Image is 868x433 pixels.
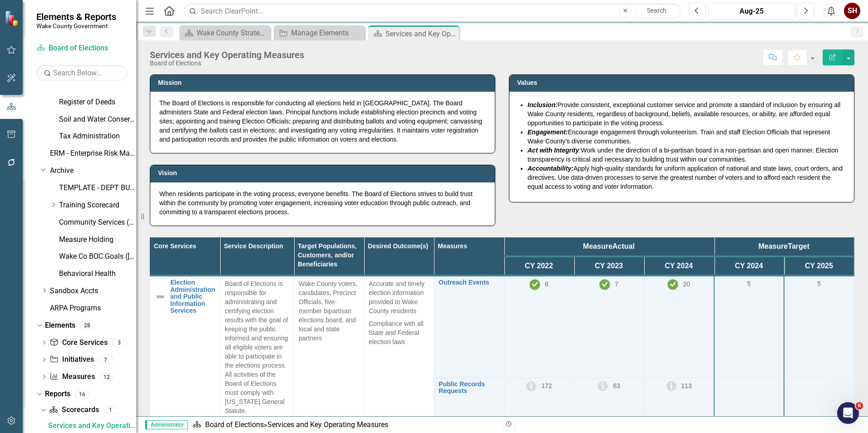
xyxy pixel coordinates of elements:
[837,402,859,424] iframe: Intercom live chat
[197,27,268,39] div: Wake County Strategic Plan
[844,3,860,19] button: SH
[369,317,429,346] p: Compliance with all State and Federal election laws
[46,418,136,433] a: Services and Key Operating Measures
[528,101,557,108] em: Inclusion:
[439,279,499,286] a: Outreach Events
[385,28,457,39] div: Services and Key Operating Measures
[170,279,215,314] a: Election Administration and Public Information Services
[528,147,579,154] em: Act with Integrity
[80,321,94,329] div: 28
[159,99,482,143] span: The Board of Elections is responsible for conducting all elections held in [GEOGRAPHIC_DATA]. The...
[597,381,608,392] img: Information Only
[5,10,20,26] img: ClearPoint Strategy
[45,320,75,331] a: Elements
[528,128,845,146] li: Encourage engagement through volunteerism. Train and staff Election Officials that represent Wake...
[528,164,845,191] li: Apply high-quality standards for uniform application of national and state laws, court orders, an...
[50,148,136,159] a: ERM - Enterprise Risk Management Plan
[647,7,666,14] span: Search
[36,11,116,22] span: Elements & Reports
[59,183,136,193] a: TEMPLATE - DEPT BUSINESS PLAN
[59,251,136,262] a: Wake Co BOC Goals ([DATE]-[DATE])
[599,279,610,290] img: On Track
[369,279,429,317] p: Accurate and timely election information provided to Wake County residents
[150,50,304,60] div: Services and Key Operating Measures
[528,165,573,172] em: Accountability:
[145,420,188,429] span: Administrator
[59,114,136,125] a: Soil and Water Conservation
[182,27,268,39] a: Wake County Strategic Plan
[158,170,490,177] h3: Vision
[439,381,499,395] a: Public Records Requests
[59,235,136,245] a: Measure Holding
[50,303,136,314] a: ARPA Programs
[299,279,359,343] p: Wake County voters, candidates, Precinct Officials, five- member bipartisan elections board, and ...
[747,280,751,287] span: 5
[267,420,388,429] div: Services and Key Operating Measures
[666,381,677,392] img: Information Only
[49,405,99,415] a: Scorecards
[112,339,127,346] div: 3
[59,200,136,211] a: Training Scorecard
[36,65,127,81] input: Search Below...
[45,389,70,399] a: Reports
[579,147,581,154] em: :
[49,338,107,348] a: Core Services
[59,217,136,228] a: Community Services (USER TRAINING)
[75,390,89,398] div: 16
[158,79,490,86] h3: Mission
[159,190,473,216] span: When residents participate in the voting process, everyone benefits. The Board of Elections striv...
[104,406,118,414] div: 1
[541,382,552,389] span: 172
[545,280,548,288] span: 6
[184,3,682,19] input: Search ClearPoint...
[683,280,690,288] span: 20
[225,279,289,417] p: Board of Elections is responsible for administrating and certifying election results with the goa...
[36,43,127,54] a: Board of Elections
[528,100,845,128] li: Provide consistent, exceptional customer service and promote a standard of inclusion by ensuring ...
[528,128,568,136] em: Engagement:
[667,279,678,290] img: On Track
[529,279,540,290] img: On Track
[50,166,136,176] a: Archive
[634,5,680,17] button: Search
[856,402,863,409] span: 6
[59,269,136,279] a: Behavioral Health
[36,22,116,30] small: Wake County Government
[528,146,845,164] li: Work under the direction of a bi-partisan board in a non-partisan and open manner. Election trans...
[99,373,114,381] div: 12
[615,280,618,288] span: 7
[817,280,821,287] span: 5
[517,79,849,86] h3: Values
[711,6,792,17] div: Aug-25
[48,422,136,430] div: Services and Key Operating Measures
[276,27,362,39] a: Manage Elements
[613,382,620,389] span: 63
[49,354,94,365] a: Initiatives
[192,420,495,430] div: »
[205,420,264,429] a: Board of Elections
[708,3,795,19] button: Aug-25
[155,291,166,302] img: Not Defined
[150,60,304,67] div: Board of Elections
[49,372,94,382] a: Measures
[59,131,136,142] a: Tax Administration
[434,276,504,378] td: Double-Click to Edit Right Click for Context Menu
[99,356,113,364] div: 7
[50,286,136,296] a: Sandbox Accts
[526,381,537,392] img: Information Only
[59,97,136,108] a: Register of Deeds
[291,27,362,39] div: Manage Elements
[681,382,692,389] span: 113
